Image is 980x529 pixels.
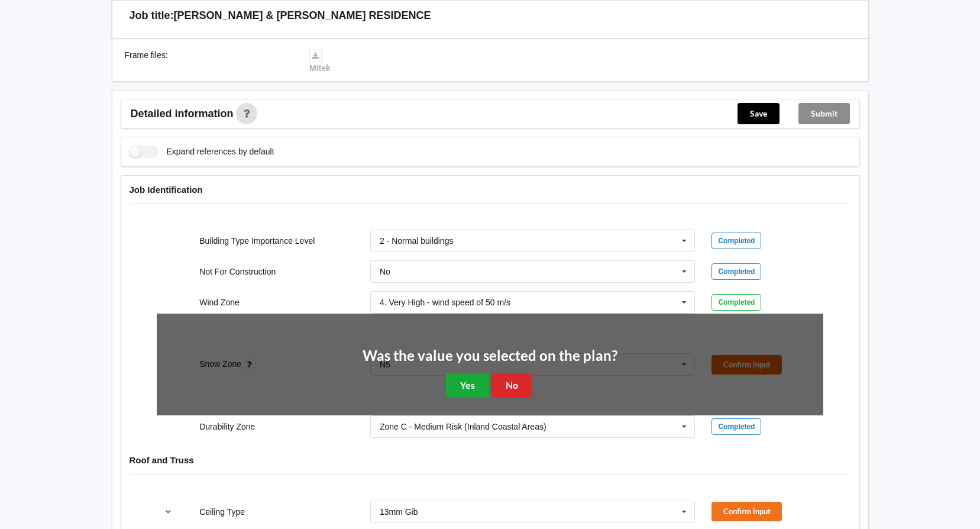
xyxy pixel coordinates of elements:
span: Detailed information [131,108,234,119]
div: Completed [711,233,761,249]
button: reference-toggle [157,501,180,522]
div: 13mm Gib [380,508,418,516]
h4: Roof and Truss [130,454,851,466]
div: No [380,267,390,276]
div: Completed [711,263,761,280]
a: Mitek [309,50,331,73]
div: Completed [711,418,761,435]
h4: Job Identification [130,184,851,195]
h3: Job title: [130,9,174,22]
label: Not For Construction [199,267,276,276]
div: 2 - Normal buildings [380,237,454,245]
label: Wind Zone [199,298,240,307]
div: Zone C - Medium Risk (Inland Coastal Areas) [380,422,546,431]
label: Ceiling Type [199,507,245,517]
h2: Was the value you selected on the plan? [363,347,617,365]
label: Durability Zone [199,422,255,431]
label: Building Type Importance Level [199,236,315,246]
button: Save [738,103,780,124]
label: Expand references by default [130,146,274,158]
div: Frame files : [117,49,302,74]
h3: [PERSON_NAME] & [PERSON_NAME] RESIDENCE [174,9,431,22]
button: Confirm input [711,502,782,521]
button: No [491,373,532,397]
button: Yes [446,373,489,397]
div: Completed [711,294,761,311]
div: 4. Very High - wind speed of 50 m/s [380,298,510,307]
